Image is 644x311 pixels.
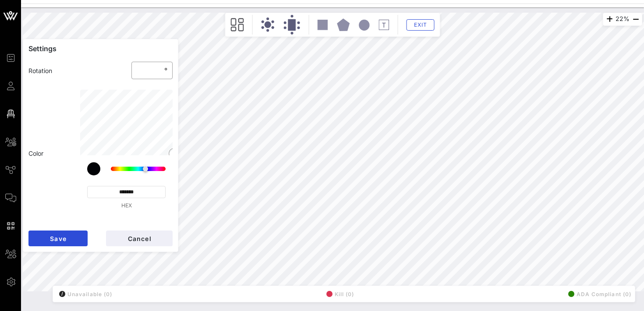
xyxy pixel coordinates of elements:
div: Rotation [23,61,101,80]
button: Save [28,231,88,246]
div: ° [163,66,167,75]
div: 22% [603,13,642,26]
span: HEX [121,202,131,210]
button: Exit [407,19,435,31]
span: Save [50,235,67,242]
span: Exit [412,21,429,28]
p: Settings [28,45,173,52]
div: Color [23,143,75,163]
button: Cancel [106,231,173,246]
span: Cancel [127,235,152,242]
